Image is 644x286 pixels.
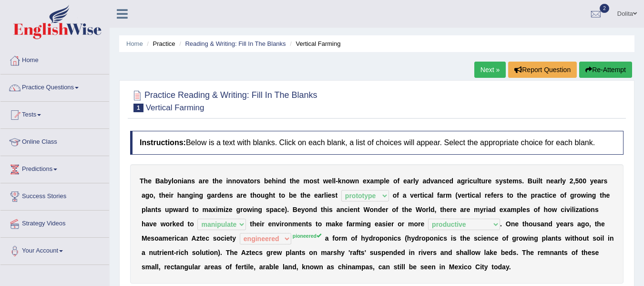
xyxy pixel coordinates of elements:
b: t [540,177,542,185]
b: r [558,177,560,185]
b: r [182,206,184,213]
b: i [182,177,184,185]
b: o [174,177,178,185]
b: e [307,191,310,199]
b: f [564,191,566,199]
b: m [303,177,309,185]
b: a [184,177,187,185]
b: g [258,206,262,213]
b: n [438,177,442,185]
b: e [594,177,598,185]
b: n [340,206,344,213]
b: o [250,177,254,185]
b: s [229,191,233,199]
b: t [517,191,520,199]
li: Practice [144,39,175,48]
b: l [479,191,481,199]
b: e [461,191,465,199]
b: l [413,177,415,185]
b: x [212,206,216,213]
b: 2 [570,177,573,185]
b: o [393,191,397,199]
b: o [577,191,581,199]
b: n [232,177,236,185]
b: t [279,191,281,199]
b: e [386,177,389,185]
b: t [290,177,292,185]
b: d [217,191,222,199]
b: n [588,191,592,199]
b: r [418,191,420,199]
b: y [499,177,503,185]
b: s [518,177,522,185]
b: t [600,191,602,199]
b: e [205,177,209,185]
b: r [203,177,205,185]
b: w [173,206,178,213]
b: o [392,206,396,213]
b: a [537,191,541,199]
b: c [470,177,473,185]
b: t [250,191,253,199]
b: m [203,206,208,213]
b: r [465,191,468,199]
b: y [562,177,566,185]
b: e [328,177,332,185]
b: i [537,177,539,185]
b: p [142,206,146,213]
b: n [546,177,551,185]
b: g [592,191,596,199]
b: h [602,191,606,199]
b: c [424,191,428,199]
b: g [199,191,204,199]
b: t [248,177,250,185]
b: o [194,206,199,213]
b: i [193,191,195,199]
b: a [440,191,443,199]
b: t [358,206,360,213]
b: t [468,191,470,199]
b: n [228,177,232,185]
b: e [165,191,169,199]
b: l [560,177,562,185]
b: l [477,177,479,185]
b: x [367,177,370,185]
b: p [380,177,384,185]
b: o [149,191,153,199]
b: , [573,177,575,185]
b: f [397,191,399,199]
b: i [326,191,328,199]
b: g [265,191,269,199]
b: e [221,191,225,199]
b: c [472,191,476,199]
b: v [410,191,414,199]
b: f [491,191,493,199]
b: b [264,177,268,185]
b: p [531,191,535,199]
li: Vertical Farming [287,39,340,48]
b: u [481,177,485,185]
b: t [507,191,510,199]
b: a [244,177,248,185]
b: a [178,206,182,213]
a: Predictions [0,156,109,180]
h4: Below is a text with blanks. Click on each blank, a list of choices will appear. Select the appro... [130,131,624,155]
h2: Practice Reading & Writing: Fill In The Blanks [130,88,317,112]
b: e [446,177,450,185]
b: k [338,177,342,185]
b: u [473,177,477,185]
b: t [193,206,195,213]
b: c [277,206,281,213]
b: a [208,206,212,213]
b: o [256,191,261,199]
b: i [586,191,588,199]
b: o [370,206,374,213]
b: c [541,191,545,199]
b: y [168,177,172,185]
b: t [321,206,323,213]
b: w [323,177,328,185]
b: r [535,191,537,199]
b: h [519,191,523,199]
b: h [161,191,165,199]
b: f [396,206,399,213]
